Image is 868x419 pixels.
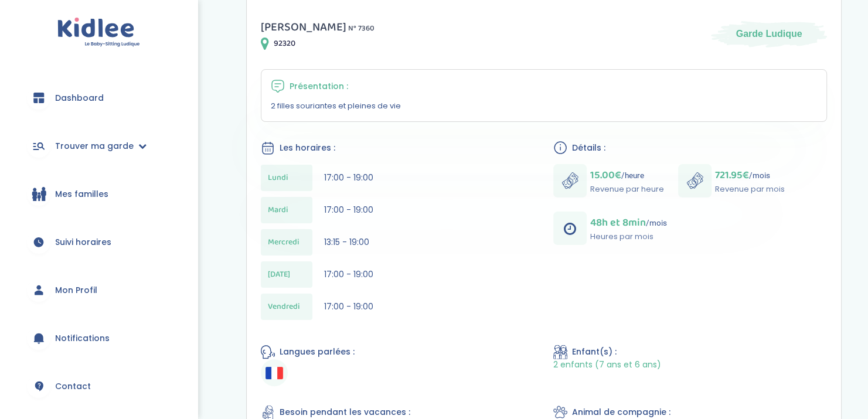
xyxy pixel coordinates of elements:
span: Mercredi [268,236,299,248]
p: /heure [590,167,664,183]
span: Mardi [268,204,288,216]
p: Revenue par mois [715,183,785,195]
span: 17:00 - 19:00 [324,268,373,280]
span: Trouver ma garde [55,140,134,152]
a: Notifications [18,317,180,359]
span: Animal de compagnie : [572,406,670,418]
span: [DATE] [268,268,290,281]
span: Présentation : [290,80,348,93]
a: Dashboard [18,77,180,119]
span: Notifications [55,332,110,345]
span: 17:00 - 19:00 [324,301,373,312]
a: Mes familles [18,173,180,215]
span: N° 7360 [348,22,375,35]
span: Vendredi [268,301,300,313]
p: Heures par mois [590,231,667,243]
span: Les horaires : [280,142,335,154]
span: 2 enfants (7 ans et 6 ans) [553,359,661,370]
span: Mon Profil [55,284,97,297]
img: Français [265,367,283,379]
span: [PERSON_NAME] [261,18,346,36]
span: Mes familles [55,188,108,200]
p: /mois [590,214,667,231]
span: 17:00 - 19:00 [324,172,373,183]
a: Suivi horaires [18,221,180,263]
span: Enfant(s) : [572,346,617,358]
span: 92320 [274,38,295,50]
p: 2 filles souriantes et pleines de vie [271,100,817,112]
span: Besoin pendant les vacances : [280,406,410,418]
span: 48h et 8min [590,214,646,231]
span: 15.00€ [590,167,621,183]
span: Langues parlées : [280,346,355,358]
span: Garde Ludique [736,28,802,40]
span: Dashboard [55,92,104,104]
span: Lundi [268,172,288,184]
span: Contact [55,380,91,393]
img: logo.svg [57,18,140,47]
a: Trouver ma garde [18,125,180,167]
p: /mois [715,167,785,183]
span: 721.95€ [715,167,749,183]
span: Détails : [572,142,605,154]
span: 17:00 - 19:00 [324,204,373,216]
a: Mon Profil [18,269,180,311]
span: 13:15 - 19:00 [324,236,369,248]
p: Revenue par heure [590,183,664,195]
span: Suivi horaires [55,236,111,248]
a: Contact [18,365,180,407]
